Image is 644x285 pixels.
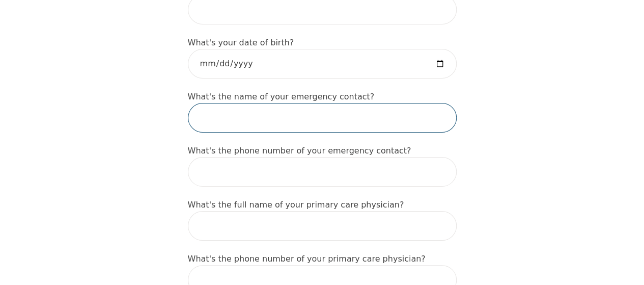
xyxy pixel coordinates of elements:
[188,49,457,79] input: Date of Birth
[188,200,404,210] label: What's the full name of your primary care physician?
[188,92,375,101] label: What's the name of your emergency contact?
[188,254,426,264] label: What's the phone number of your primary care physician?
[188,38,294,47] label: What's your date of birth?
[188,146,411,156] label: What's the phone number of your emergency contact?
